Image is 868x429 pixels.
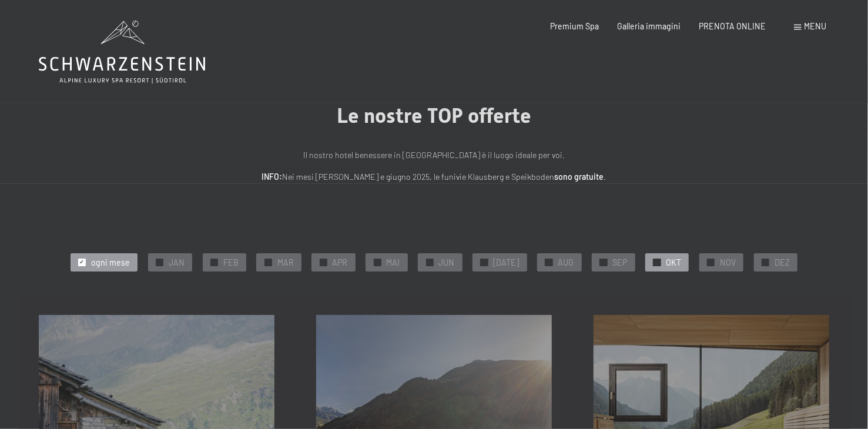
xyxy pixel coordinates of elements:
[709,259,713,266] span: ✓
[262,172,283,182] strong: INFO:
[176,170,693,184] p: Nei mesi [PERSON_NAME] e giugno 2025, le funivie Klausberg e Speikboden .
[666,257,681,269] span: OKT
[266,259,270,266] span: ✓
[387,257,400,269] span: MAI
[547,259,551,266] span: ✓
[775,257,790,269] span: DEZ
[555,172,604,182] strong: sono gratuite
[427,259,432,266] span: ✓
[337,103,531,128] span: Le nostre TOP offerte
[321,259,326,266] span: ✓
[212,259,216,266] span: ✓
[333,257,348,269] span: APR
[720,257,736,269] span: NOV
[223,257,239,269] span: FEB
[550,21,599,31] a: Premium Spa
[482,259,487,266] span: ✓
[699,21,766,31] a: PRENOTA ONLINE
[277,257,294,269] span: MAR
[655,259,659,266] span: ✓
[763,259,768,266] span: ✓
[617,21,681,31] a: Galleria immagini
[493,257,519,269] span: [DATE]
[169,257,185,269] span: JAN
[612,257,627,269] span: SEP
[157,259,162,266] span: ✓
[438,257,454,269] span: JUN
[601,259,606,266] span: ✓
[805,21,827,31] span: Menu
[176,149,693,162] p: Il nostro hotel benessere in [GEOGRAPHIC_DATA] è il luogo ideale per voi.
[375,259,380,266] span: ✓
[79,259,84,266] span: ✓
[91,257,130,269] span: ogni mese
[558,257,574,269] span: AUG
